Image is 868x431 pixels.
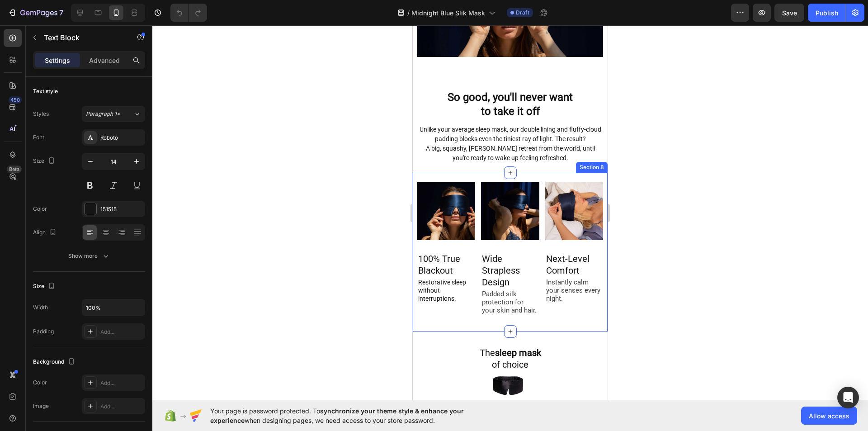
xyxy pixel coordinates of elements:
div: Open Intercom Messenger [837,387,859,408]
div: Styles [33,110,49,118]
span: synchronize your theme style & enhance your experience [210,407,464,424]
div: Beta [7,166,22,173]
div: Color [33,379,47,387]
input: Auto [82,299,145,316]
button: Save [774,4,804,22]
div: Padding [33,327,54,336]
span: Midnight Blue Slik Mask [411,8,485,18]
p: Settings [45,56,70,65]
div: Undo/Redo [170,4,207,22]
div: Font [33,133,44,142]
iframe: Design area [413,25,608,400]
div: Size [33,280,57,293]
div: Image [33,402,49,410]
button: Publish [808,4,846,22]
div: Text style [33,87,58,95]
button: Show more [33,248,145,264]
div: Width [33,303,48,312]
p: Text Block [44,32,121,43]
div: Align [33,227,58,239]
span: / [407,8,410,18]
span: Your page is password protected. To when designing pages, we need access to your store password. [210,406,499,425]
button: Paragraph 1* [82,106,145,122]
div: Add... [100,403,143,411]
button: Allow access [801,407,857,425]
p: 7 [59,7,63,18]
div: Color [33,205,47,213]
div: 450 [9,96,22,104]
span: Save [782,9,797,17]
div: Add... [100,328,143,336]
div: Show more [68,251,110,260]
button: 7 [4,4,67,22]
div: Publish [816,8,838,18]
div: Size [33,155,57,167]
div: Roboto [100,134,143,142]
div: Add... [100,379,143,387]
span: Paragraph 1* [86,110,120,118]
p: Advanced [89,56,120,65]
span: Draft [516,9,529,17]
div: 151515 [100,205,143,213]
span: Allow access [809,411,849,421]
div: Background [33,356,77,368]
